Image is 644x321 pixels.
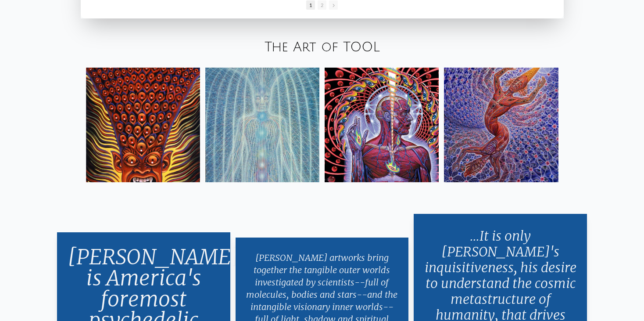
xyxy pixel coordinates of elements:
[306,0,315,10] span: Go to slide 1
[318,0,326,10] span: Go to slide 2
[265,40,380,54] a: The Art of TOOL
[329,0,338,10] span: Go to next slide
